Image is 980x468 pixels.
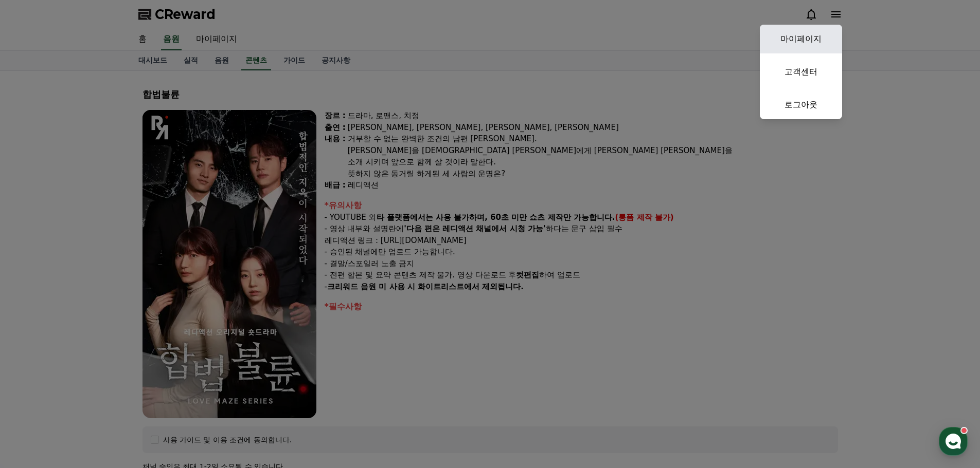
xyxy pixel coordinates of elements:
[3,326,68,351] a: 홈
[760,58,842,86] a: 고객센터
[159,341,171,349] span: 설정
[32,341,39,349] span: 홈
[94,342,106,350] span: 대화
[133,326,198,351] a: 설정
[760,90,842,119] a: 로그아웃
[68,326,133,351] a: 대화
[760,25,842,119] button: 마이페이지 고객센터 로그아웃
[760,25,842,53] a: 마이페이지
